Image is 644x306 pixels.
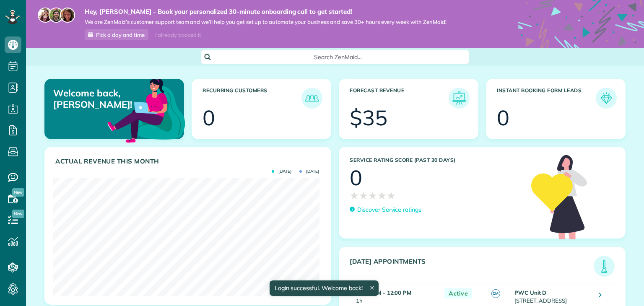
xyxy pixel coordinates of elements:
img: michelle-19f622bdf1676172e81f8f8fba1fb50e276960ebfe0243fe18214015130c80e4.jpg [60,8,75,23]
div: 0 [350,167,362,188]
img: icon_forecast_revenue-8c13a41c7ed35a8dcfafea3cbb826a0462acb37728057bba2d056411b612bbbe.png [451,90,467,106]
img: dashboard_welcome-42a62b7d889689a78055ac9021e634bf52bae3f8056760290aed330b23ab8690.png [106,69,187,150]
div: 0 [497,107,509,128]
span: Active [444,288,472,299]
div: 0 [203,107,215,128]
span: Pick a day and time [96,31,145,38]
span: ★ [359,188,368,203]
span: ★ [350,188,359,203]
span: [DATE] [299,169,319,174]
strong: 11:00 AM - 12:00 PM [356,289,411,296]
strong: PWC Unit D [514,289,547,296]
span: New [12,188,24,197]
span: ★ [368,188,377,203]
span: We are ZenMaid’s customer support team and we’ll help you get set up to automate your business an... [85,18,447,26]
span: [DATE] [272,169,291,174]
a: Discover Service ratings [350,205,421,214]
h3: Recurring Customers [203,88,301,109]
h3: Actual Revenue this month [55,158,322,165]
h3: Service Rating score (past 30 days) [350,157,523,163]
img: icon_recurring_customers-cf858462ba22bcd05b5a5880d41d6543d210077de5bb9ebc9590e49fd87d84ed.png [304,90,320,106]
span: ★ [387,188,396,203]
div: I already booked it [150,30,206,40]
h3: [DATE] Appointments [350,258,594,277]
img: maria-72a9807cf96188c08ef61303f053569d2e2a8a1cde33d635c8a3ac13582a053d.jpg [38,8,53,23]
span: ★ [377,188,387,203]
img: icon_todays_appointments-901f7ab196bb0bea1936b74009e4eb5ffbc2d2711fa7634e0d609ed5ef32b18b.png [596,258,613,275]
a: Pick a day and time [85,29,148,40]
span: CM [491,289,500,298]
div: Login successful. Welcome back! [269,280,378,296]
img: jorge-587dff0eeaa6aab1f244e6dc62b8924c3b6ad411094392a53c71c6c4a576187d.jpg [49,8,64,23]
img: icon_form_leads-04211a6a04a5b2264e4ee56bc0799ec3eb69b7e499cbb523a139df1d13a81ae0.png [598,90,615,106]
p: Discover Service ratings [357,205,421,214]
p: Welcome back, [PERSON_NAME]! [53,88,139,110]
div: $35 [350,107,387,128]
h3: Instant Booking Form Leads [497,88,596,109]
h3: Forecast Revenue [350,88,449,109]
strong: Hey, [PERSON_NAME] - Book your personalized 30-minute onboarding call to get started! [85,8,447,16]
span: New [12,210,24,218]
